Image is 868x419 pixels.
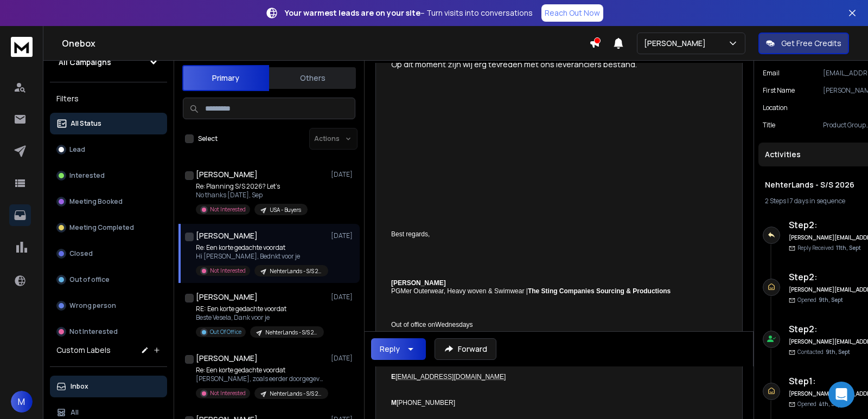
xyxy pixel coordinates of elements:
[198,134,218,143] label: Select
[758,33,849,54] button: Get Free Credits
[50,321,167,343] button: Not Interested
[196,169,258,180] h1: [PERSON_NAME]
[69,275,110,284] p: Out of office
[69,171,105,180] p: Interested
[763,121,775,130] p: title
[391,59,637,69] span: Op dit moment zijn wij erg tevreden met ons leveranciers bestand.
[69,249,93,258] p: Closed
[331,293,355,301] p: [DATE]
[435,338,496,360] button: Forward
[270,206,301,214] p: USA - Buyers
[11,391,33,412] button: M
[790,196,845,205] span: 7 days in sequence
[71,408,79,417] p: All
[210,205,246,214] p: Not Interested
[380,344,400,354] div: Reply
[395,373,506,381] a: [EMAIL_ADDRESS][DOMAIN_NAME]
[391,373,508,407] span: [PHONE_NUMBER]
[59,57,111,68] h1: All Campaigns
[528,287,671,295] b: The Sting Companies Sourcing & Productions
[270,390,322,398] p: NehterLands - S/S 2026
[442,321,473,328] span: ednesdays
[331,231,355,240] p: [DATE]
[545,8,600,18] p: Reach Out Now
[391,230,430,238] span: Best regards,
[797,348,850,356] p: Contacted
[391,399,397,407] b: M
[763,104,788,112] p: location
[826,348,850,356] span: 9th, Sept
[196,305,324,313] p: RE: Een korte gedachte voordat
[836,244,861,252] span: 11th, Sept
[196,182,308,191] p: Re: Planning S/S 2026? Let’s
[285,8,533,18] p: – Turn visits into conversations
[210,267,246,275] p: Not Interested
[391,287,671,295] span: PGMer Outerwear, Heavy woven & Swimwear |
[50,243,167,265] button: Closed
[819,400,843,408] span: 4th, Sept
[196,313,324,322] p: Beste Vesela, Dank voor je
[371,338,426,360] button: Reply
[71,382,88,391] p: Inbox
[391,279,446,287] span: [PERSON_NAME]
[210,389,246,397] p: Not Interested
[435,321,441,328] span: W
[270,267,322,275] p: NehterLands - S/S 2026
[196,252,326,261] p: Hi [PERSON_NAME], Bednkt voor je
[69,197,123,206] p: Meeting Booked
[50,139,167,160] button: Lead
[265,328,317,337] p: NehterLands - S/S 2026
[797,400,843,408] p: Opened
[56,345,111,356] h3: Custom Labels
[50,295,167,317] button: Wrong person
[196,366,326,375] p: Re: Een korte gedachte voordat
[69,327,118,336] p: Not Interested
[285,8,420,18] strong: Your warmest leads are on your site
[396,321,435,328] span: ut of office on
[763,69,780,78] p: Email
[391,373,395,381] span: E
[50,165,167,186] button: Interested
[391,321,396,328] span: O
[196,191,308,199] p: No thanks [DATE], Sep
[182,65,269,91] button: Primary
[50,269,167,291] button: Out of office
[50,217,167,238] button: Meeting Completed
[196,292,258,302] h1: [PERSON_NAME]
[11,37,33,57] img: logo
[763,86,795,95] p: First Name
[828,382,854,408] div: Open Intercom Messenger
[781,38,841,49] p: Get Free Credits
[331,354,355,363] p: [DATE]
[69,145,85,154] p: Lead
[50,51,167,73] button: All Campaigns
[50,91,167,106] h3: Filters
[50,376,167,397] button: Inbox
[71,119,101,128] p: All Status
[541,4,603,22] a: Reach Out Now
[819,296,843,304] span: 9th, Sept
[765,196,786,205] span: 2 Steps
[269,66,356,90] button: Others
[331,170,355,179] p: [DATE]
[196,230,258,241] h1: [PERSON_NAME]
[50,113,167,134] button: All Status
[69,301,116,310] p: Wrong person
[196,353,258,364] h1: [PERSON_NAME]
[196,243,326,252] p: Re: Een korte gedachte voordat
[210,328,241,336] p: Out Of Office
[644,38,710,49] p: [PERSON_NAME]
[196,375,326,383] p: [PERSON_NAME], zoals eerder doorgegeven
[797,244,861,252] p: Reply Received
[69,223,134,232] p: Meeting Completed
[797,296,843,304] p: Opened
[62,37,589,50] h1: Onebox
[50,191,167,212] button: Meeting Booked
